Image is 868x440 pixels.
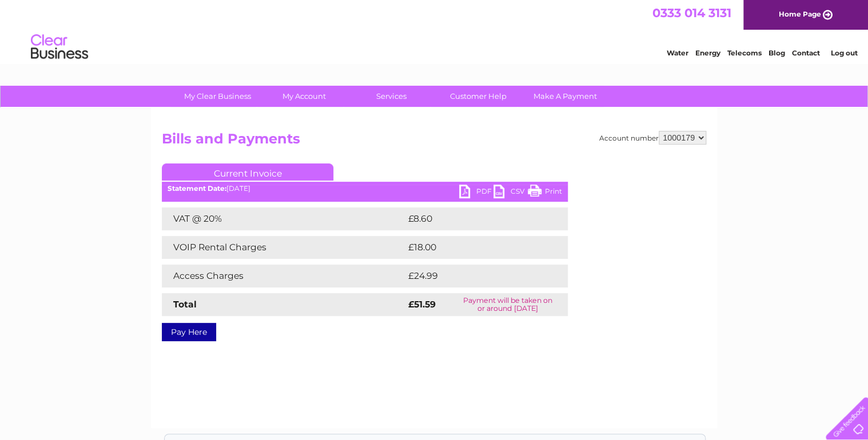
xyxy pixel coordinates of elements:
[162,185,568,193] div: [DATE]
[599,131,706,145] div: Account number
[792,49,820,57] a: Contact
[518,86,612,107] a: Make A Payment
[667,49,688,57] a: Water
[162,163,333,181] a: Current Invoice
[162,236,405,259] td: VOIP Rental Charges
[408,299,436,310] strong: £51.59
[459,185,493,201] a: PDF
[344,86,439,107] a: Services
[695,49,720,57] a: Energy
[30,30,89,65] img: logo.png
[257,86,352,107] a: My Account
[405,265,546,287] td: £24.99
[168,184,226,193] b: Statement Date:
[162,265,405,287] td: Access Charges
[493,185,528,201] a: CSV
[528,185,562,201] a: Print
[162,207,405,230] td: VAT @ 20%
[830,49,857,57] a: Log out
[405,207,541,230] td: £8.60
[170,86,265,107] a: My Clear Business
[165,6,705,55] div: Clear Business is a trading name of Verastar Limited (registered in [GEOGRAPHIC_DATA] No. 3667643...
[173,299,197,310] strong: Total
[448,293,568,316] td: Payment will be taken on or around [DATE]
[162,323,216,341] a: Pay Here
[431,86,525,107] a: Customer Help
[727,49,762,57] a: Telecoms
[405,236,544,259] td: £18.00
[652,6,731,20] a: 0333 014 3131
[162,131,706,153] h2: Bills and Payments
[769,49,785,57] a: Blog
